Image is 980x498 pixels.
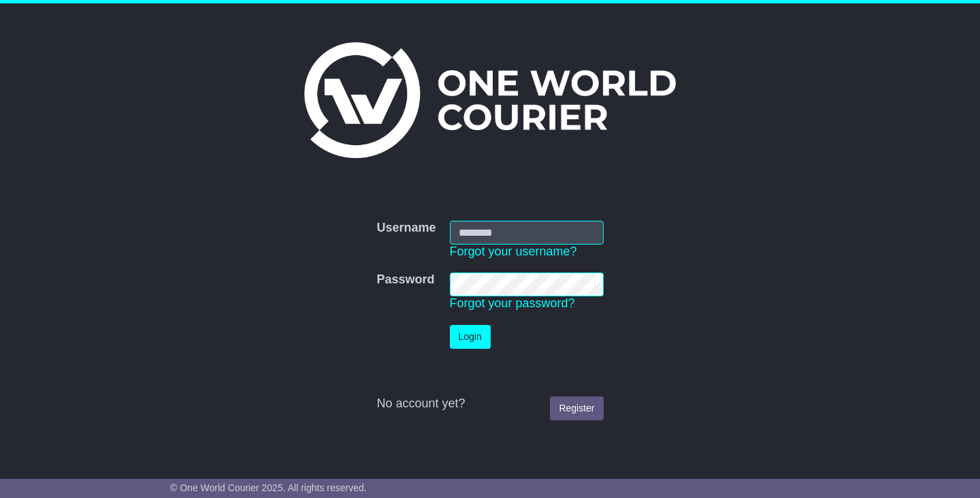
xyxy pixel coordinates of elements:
div: No account yet? [376,396,603,411]
a: Forgot your password? [450,296,575,310]
a: Forgot your username? [450,245,577,258]
span: © One World Courier 2025. All rights reserved. [170,482,367,493]
label: Password [376,273,434,287]
button: Login [450,325,491,349]
label: Username [376,221,436,236]
img: One World [304,42,676,158]
a: Register [550,396,603,420]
